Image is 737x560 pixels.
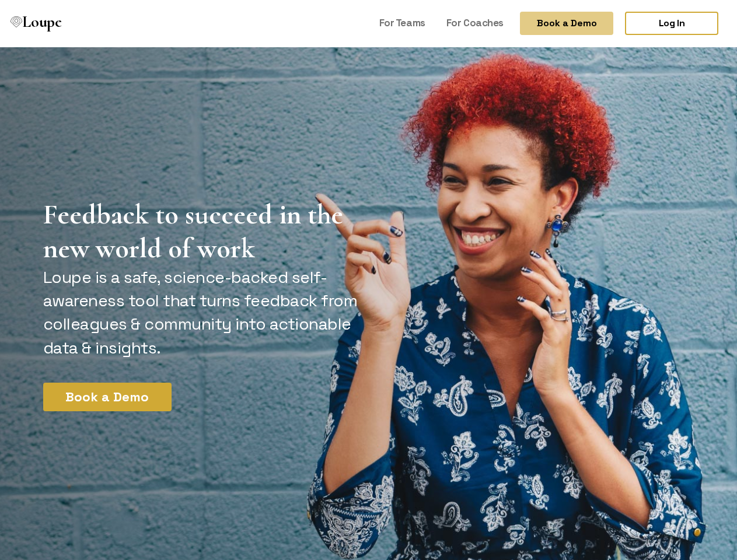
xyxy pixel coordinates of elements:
[7,12,65,36] a: Loupe
[625,12,718,35] a: Log In
[11,16,22,28] img: Loupe Logo
[43,265,362,360] p: Loupe is a safe, science-backed self-awareness tool that turns feedback from colleagues & communi...
[520,12,613,35] button: Book a Demo
[43,383,172,411] button: Book a Demo
[43,198,362,265] h1: Feedback to succeed in the new world of work
[375,12,430,34] a: For Teams
[442,12,508,34] a: For Coaches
